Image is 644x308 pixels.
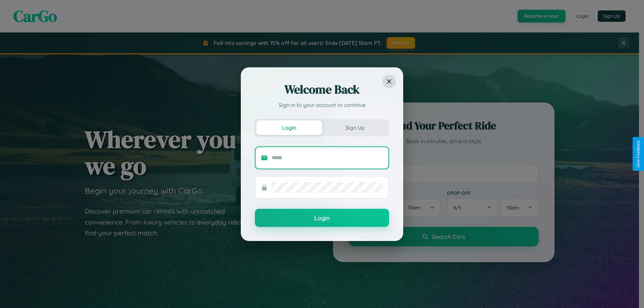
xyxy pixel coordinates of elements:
[255,209,389,227] button: Login
[255,81,389,98] h2: Welcome Back
[255,101,389,109] p: Sign in to your account to continue
[636,140,641,168] div: Give Feedback
[256,120,322,135] button: Login
[322,120,388,135] button: Sign Up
